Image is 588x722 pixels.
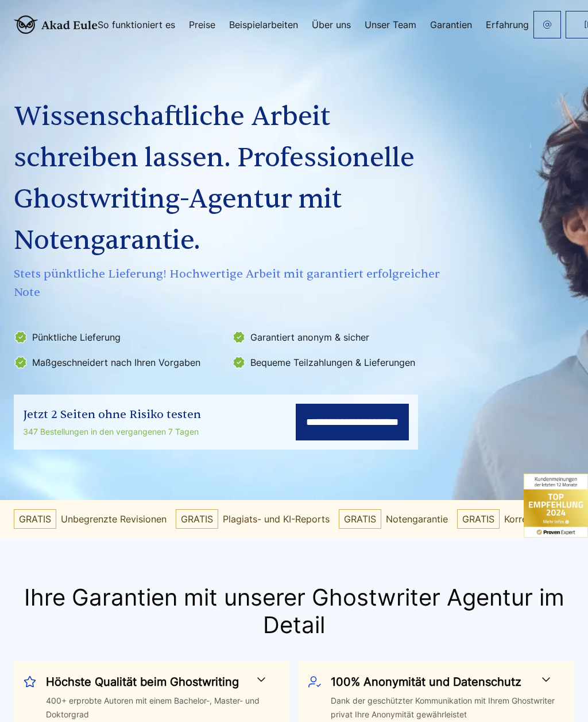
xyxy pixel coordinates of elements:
h3: 100% Anonymität und Datenschutz [331,673,548,691]
span: Stets pünktliche Lieferung! Hochwertige Arbeit mit garantiert erfolgreicher Note [14,265,446,302]
img: email [543,20,552,29]
a: Erfahrung [486,20,529,29]
li: Maßgeschneidert nach Ihren Vorgaben [14,353,225,372]
a: Unser Team [365,20,416,29]
h2: Ihre Garantien mit unserer Ghostwriter Agentur im Detail [14,584,574,639]
li: Bequeme Teilzahlungen & Lieferungen [232,353,443,372]
span: Notengarantie [386,510,448,528]
li: Garantiert anonym & sicher [232,328,443,346]
a: Garantien [430,20,472,29]
div: Dank der geschützter Kommunikation mit Ihrem Ghostwriter privat Ihre Anonymität gewährleistet [331,694,565,721]
a: So funktioniert es [98,20,175,29]
img: logo [14,15,98,34]
h1: Wissenschaftliche Arbeit schreiben lassen. Professionelle Ghostwriting-Agentur mit Notengarantie. [14,96,446,262]
a: Preise [189,20,215,29]
li: Pünktliche Lieferung [14,328,225,346]
span: GRATIS [339,509,381,529]
span: GRATIS [176,509,218,529]
div: 400+ erprobte Autoren mit einem Bachelor-, Master- und Doktorgrad [46,694,280,721]
span: GRATIS [14,509,56,529]
div: 347 Bestellungen in den vergangenen 7 Tagen [23,425,201,439]
a: Über uns [312,20,351,29]
img: 100% Anonymität und Datenschutz [308,675,322,689]
span: Unbegrenzte Revisionen [61,510,167,528]
span: Plagiats- und KI-Reports [223,510,330,528]
div: Jetzt 2 Seiten ohne Risiko testen [23,405,201,424]
a: Beispielarbeiten [229,20,298,29]
span: GRATIS [457,509,500,529]
h3: Höchste Qualität beim Ghostwriting [46,673,264,691]
img: Höchste Qualität beim Ghostwriting [23,675,37,689]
